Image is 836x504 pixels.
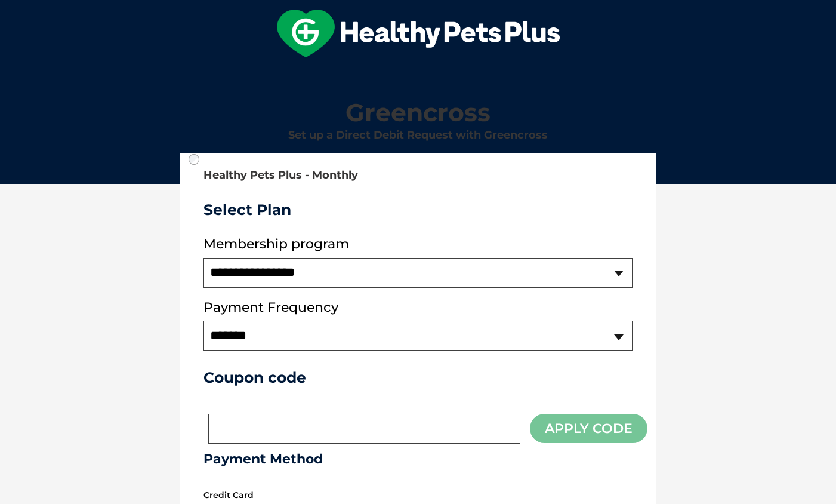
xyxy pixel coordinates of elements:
label: Membership program [203,236,633,252]
h3: Payment Method [203,451,633,467]
h3: Coupon code [203,368,633,386]
input: Direct Debit [189,154,199,165]
img: hpp-logo-landscape-green-white.png [277,10,560,57]
button: Apply Code [530,414,647,443]
h3: Select Plan [203,201,633,219]
h2: Set up a Direct Debit Request with Greencross [184,130,652,142]
label: Payment Frequency [203,300,338,315]
label: Credit Card [203,487,254,503]
h1: Greencross [184,99,652,126]
h2: Healthy Pets Plus - Monthly [203,170,633,182]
